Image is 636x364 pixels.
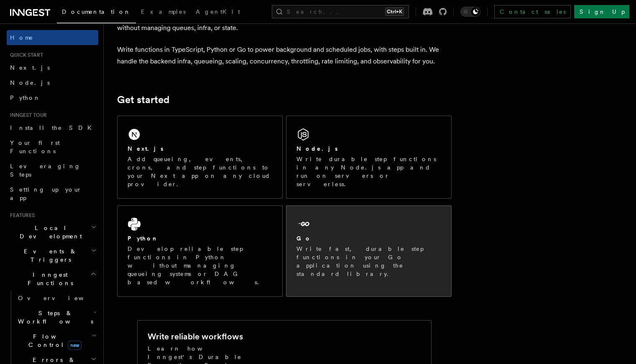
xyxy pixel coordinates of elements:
a: Examples [136,3,191,23]
span: Setting up your app [10,186,82,201]
button: Events & Triggers [7,244,98,267]
button: Flow Controlnew [15,329,98,352]
span: Events & Triggers [7,247,91,264]
button: Inngest Functions [7,267,98,291]
a: Get started [117,94,169,106]
a: Home [7,30,98,45]
h2: Write reliable workflows [148,331,243,342]
a: Python [7,90,98,105]
a: Install the SDK [7,120,98,135]
span: Overview [18,295,104,301]
span: Python [10,94,41,101]
a: Node.jsWrite durable step functions in any Node.js app and run on servers or serverless. [286,116,452,199]
span: Steps & Workflows [15,309,93,326]
span: Quick start [7,52,43,58]
span: Features [7,212,35,219]
p: Develop reliable step functions in Python without managing queueing systems or DAG based workflows. [128,245,272,286]
span: AgentKit [196,8,240,15]
p: Write fast, durable step functions in your Go application using the standard library. [296,245,441,278]
button: Local Development [7,220,98,244]
a: Node.js [7,75,98,90]
span: Home [10,33,33,42]
span: Flow Control [15,332,92,349]
button: Steps & Workflows [15,306,98,329]
a: Next.js [7,60,98,75]
h2: Node.js [296,144,338,153]
button: Search...Ctrl+K [272,5,409,18]
p: Write durable step functions in any Node.js app and run on servers or serverless. [296,155,441,188]
span: Install the SDK [10,124,97,131]
span: Documentation [62,8,131,15]
p: Write functions in TypeScript, Python or Go to power background and scheduled jobs, with steps bu... [117,44,452,67]
a: Leveraging Steps [7,159,98,182]
span: Local Development [7,224,91,240]
kbd: Ctrl+K [385,8,404,16]
a: Sign Up [574,5,629,18]
span: Next.js [10,64,50,71]
h2: Next.js [128,144,163,153]
a: PythonDevelop reliable step functions in Python without managing queueing systems or DAG based wo... [117,205,283,297]
button: Toggle dark mode [460,7,480,17]
a: Next.jsAdd queueing, events, crons, and step functions to your Next app on any cloud provider. [117,116,283,199]
a: Overview [15,291,98,306]
p: Add queueing, events, crons, and step functions to your Next app on any cloud provider. [128,155,272,188]
a: Documentation [57,3,136,23]
span: Leveraging Steps [10,163,81,178]
span: Examples [141,8,186,15]
span: Node.js [10,79,50,86]
a: Contact sales [494,5,571,18]
span: Your first Functions [10,139,60,154]
span: Inngest tour [7,112,47,119]
span: Inngest Functions [7,270,90,287]
h2: Go [296,234,312,243]
a: GoWrite fast, durable step functions in your Go application using the standard library. [286,205,452,297]
a: Your first Functions [7,135,98,159]
h2: Python [128,234,158,243]
a: Setting up your app [7,182,98,205]
a: AgentKit [191,3,245,23]
span: new [68,341,82,350]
